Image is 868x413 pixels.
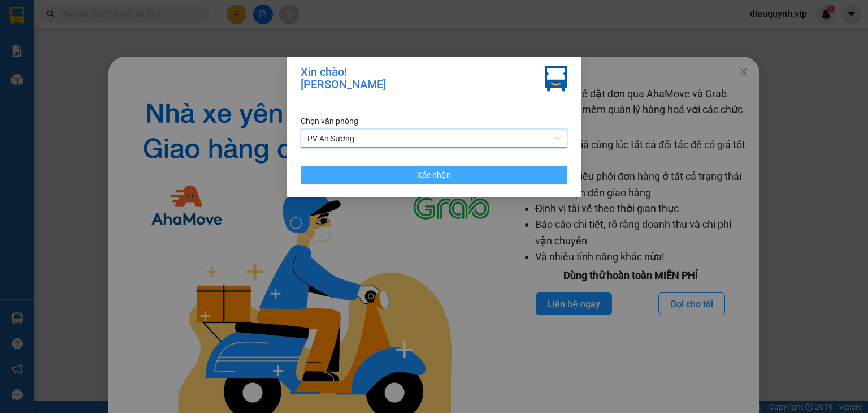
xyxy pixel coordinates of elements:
div: Xin chào! [PERSON_NAME] [301,66,386,92]
button: Xác nhận [301,166,567,184]
div: Chọn văn phòng [301,115,567,127]
img: vxr-icon [545,66,567,92]
span: PV An Sương [307,130,561,147]
span: Xác nhận [417,169,451,181]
